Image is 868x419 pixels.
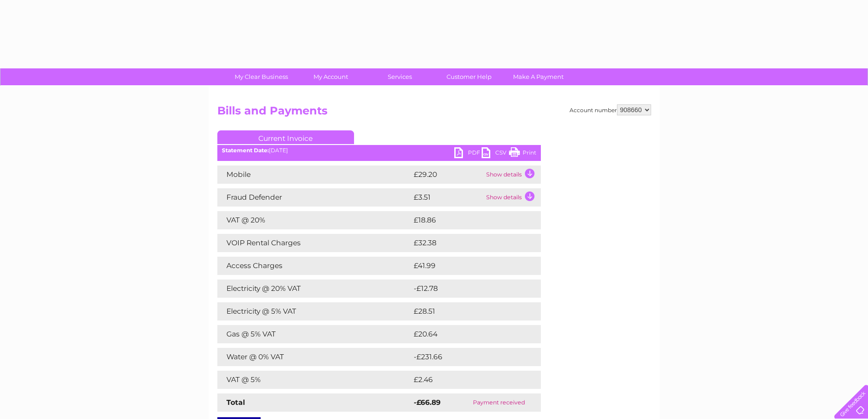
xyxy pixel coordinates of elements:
[217,234,411,252] td: VOIP Rental Charges
[501,68,576,85] a: Make A Payment
[454,147,482,160] a: PDF
[457,393,540,412] td: Payment received
[411,348,525,366] td: -£231.66
[217,130,354,144] a: Current Invoice
[217,257,411,275] td: Access Charges
[482,147,509,160] a: CSV
[222,147,269,154] b: Statement Date:
[217,147,541,154] div: [DATE]
[570,104,651,115] div: Account number
[217,348,411,366] td: Water @ 0% VAT
[217,104,651,122] h2: Bills and Payments
[414,398,441,407] strong: -£66.89
[411,302,522,321] td: £28.51
[217,371,411,389] td: VAT @ 5%
[431,68,507,85] a: Customer Help
[411,257,522,275] td: £41.99
[484,188,541,207] td: Show details
[217,302,411,321] td: Electricity @ 5% VAT
[411,234,522,252] td: £32.38
[411,279,523,298] td: -£12.78
[411,371,520,389] td: £2.46
[217,188,411,207] td: Fraud Defender
[411,188,484,207] td: £3.51
[217,325,411,343] td: Gas @ 5% VAT
[362,68,437,85] a: Services
[509,147,536,160] a: Print
[226,398,245,407] strong: Total
[411,325,523,343] td: £20.64
[217,279,411,298] td: Electricity @ 20% VAT
[293,68,368,85] a: My Account
[411,211,522,229] td: £18.86
[484,166,541,184] td: Show details
[224,68,299,85] a: My Clear Business
[217,211,411,229] td: VAT @ 20%
[217,166,411,184] td: Mobile
[411,166,484,184] td: £29.20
